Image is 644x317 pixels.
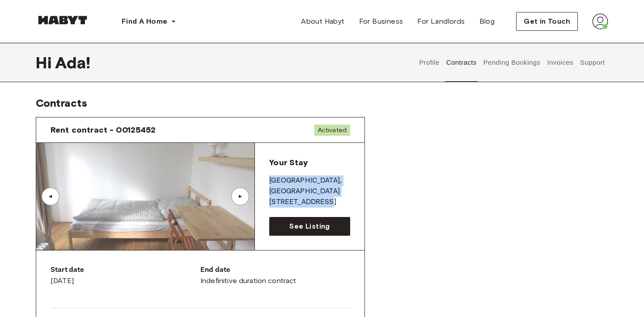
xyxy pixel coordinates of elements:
[114,13,183,30] button: Find A Home
[416,43,608,82] div: user profile tabs
[524,16,570,27] span: Get in Touch
[36,16,89,25] img: Habyt
[482,43,542,82] button: Pending Bookings
[301,16,344,27] span: About Habyt
[51,265,200,275] p: Start date
[592,13,608,29] img: avatar
[269,158,307,167] span: Your Stay
[546,43,574,82] button: Invoices
[289,221,330,232] span: See Listing
[200,265,350,286] div: Indefinitive duration contract
[269,217,350,236] a: See Listing
[472,13,502,30] a: Blog
[418,43,441,82] button: Profile
[445,43,478,82] button: Contracts
[579,43,606,82] button: Support
[36,53,55,72] span: Hi
[359,16,403,27] span: For Business
[410,13,472,30] a: For Landlords
[269,175,350,197] p: [GEOGRAPHIC_DATA] , [GEOGRAPHIC_DATA]
[200,265,350,275] p: End date
[417,16,465,27] span: For Landlords
[36,96,87,109] span: Contracts
[236,194,245,199] div: ▲
[352,13,411,30] a: For Business
[294,13,352,30] a: About Habyt
[36,143,254,250] img: Image of the room
[46,194,55,199] div: ▲
[516,12,578,31] button: Get in Touch
[51,265,200,286] div: [DATE]
[51,125,156,135] span: Rent contract - 00125452
[55,53,90,72] span: Ada !
[122,16,167,27] span: Find A Home
[269,197,350,208] p: [STREET_ADDRESS]
[314,125,350,136] span: Activated
[479,16,495,27] span: Blog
